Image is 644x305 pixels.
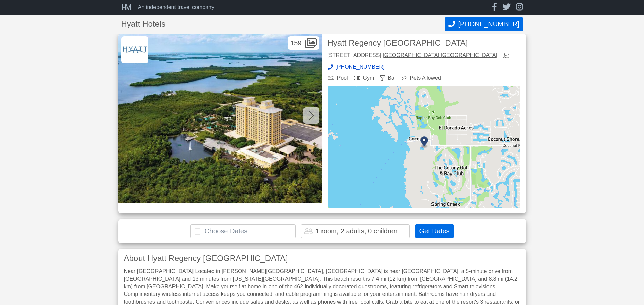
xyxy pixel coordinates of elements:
[353,75,374,81] div: Gym
[502,3,511,12] a: twitter
[328,86,520,208] img: map
[121,3,125,12] span: H
[328,75,348,81] div: Pool
[328,53,497,59] div: [STREET_ADDRESS],
[458,20,519,28] span: [PHONE_NUMBER]
[516,3,523,12] a: instagram
[138,5,214,10] div: An independent travel company
[288,36,319,50] div: 159
[124,254,520,262] h3: About Hyatt Regency [GEOGRAPHIC_DATA]
[492,3,497,12] a: facebook
[315,228,397,235] div: 1 room, 2 adults, 0 children
[445,17,523,31] button: Call
[380,75,396,81] div: Bar
[402,75,441,81] div: Pets Allowed
[121,36,148,63] img: Hyatt Hotels
[125,3,130,12] span: M
[383,52,497,58] a: [GEOGRAPHIC_DATA] [GEOGRAPHIC_DATA]
[328,39,520,47] h2: Hyatt Regency [GEOGRAPHIC_DATA]
[415,224,453,238] button: Get Rates
[190,224,296,238] input: Choose Dates
[503,53,512,59] a: view map
[121,3,135,12] a: HM
[118,34,322,203] img: Featured
[336,64,385,70] span: [PHONE_NUMBER]
[121,20,445,28] h1: Hyatt Hotels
